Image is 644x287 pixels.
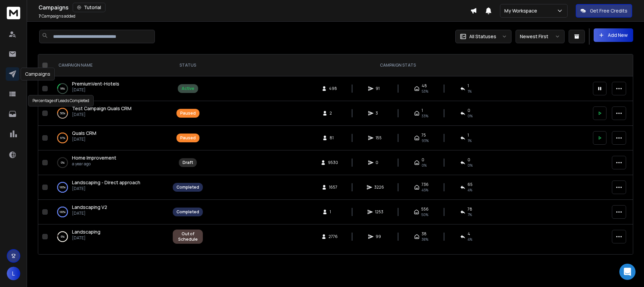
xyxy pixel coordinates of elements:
[72,229,100,235] span: Landscaping
[28,95,94,106] div: Percentage of Leads Completed
[576,4,632,18] button: Get Free Credits
[72,105,132,112] a: Test Campaign Quals CRM
[72,105,132,112] span: Test Campaign Quals CRM
[590,7,627,14] p: Get Free Credits
[375,209,383,215] span: 1253
[468,207,472,212] span: 78
[504,7,540,14] p: My Workspace
[50,76,169,101] td: 18%PremiumVent-Hotels[DATE]
[421,207,429,212] span: 556
[72,87,119,93] p: [DATE]
[180,111,196,116] div: Paused
[328,160,338,165] span: 9530
[329,86,337,91] span: 498
[422,108,423,113] span: 1
[422,133,426,138] span: 75
[72,161,116,167] p: a year ago
[422,138,429,143] span: 93 %
[516,30,565,43] button: Newest First
[468,163,473,168] span: 0%
[468,231,470,237] span: 4
[422,157,424,163] span: 0
[619,264,636,280] div: Open Intercom Messenger
[72,137,96,142] p: [DATE]
[376,86,382,91] span: 91
[422,187,428,193] span: 45 %
[72,235,100,241] p: [DATE]
[72,204,107,211] a: Landscaping V2
[422,231,427,237] span: 38
[329,185,337,190] span: 1657
[50,126,169,150] td: 97%Quals CRM[DATE]
[421,212,428,217] span: 50 %
[176,231,199,242] div: Out of Schedule
[376,135,382,141] span: 155
[422,237,428,242] span: 38 %
[59,184,66,191] p: 100 %
[50,150,169,175] td: 0%Home Improvementa year ago
[422,83,427,89] span: 48
[50,101,169,126] td: 50%Test Campaign Quals CRM[DATE]
[72,179,140,186] a: Landscaping - Direct approach
[169,54,207,76] th: STATUS
[468,237,472,242] span: 4 %
[50,200,169,224] td: 100%Landscaping V2[DATE]
[374,185,384,190] span: 3226
[468,187,472,193] span: 4 %
[21,68,55,80] div: Campaigns
[376,160,382,165] span: 0
[72,229,100,235] a: Landscaping
[176,185,199,190] div: Completed
[39,3,470,12] div: Campaigns
[330,111,336,116] span: 2
[468,113,473,119] span: 0 %
[73,3,105,12] button: Tutorial
[468,83,469,89] span: 1
[72,186,140,191] p: [DATE]
[182,86,194,91] div: Active
[422,89,428,94] span: 53 %
[469,33,496,40] p: All Statuses
[72,80,119,87] a: PremiumVent-Hotels
[468,182,473,187] span: 65
[329,234,338,239] span: 2776
[468,157,470,163] span: 0
[180,135,196,141] div: Paused
[39,13,41,19] span: 7
[207,54,589,76] th: CAMPAIGN STATS
[50,224,169,249] td: 6%Landscaping[DATE]
[422,182,429,187] span: 736
[7,267,20,280] button: L
[72,130,96,137] a: Quals CRM
[72,179,140,186] span: Landscaping - Direct approach
[72,154,116,161] a: Home Improvement
[376,111,382,116] span: 3
[468,138,472,143] span: 1 %
[468,89,472,94] span: 1 %
[468,212,472,217] span: 7 %
[422,163,427,168] span: 0%
[72,211,107,216] p: [DATE]
[72,112,132,117] p: [DATE]
[330,209,336,215] span: 1
[50,54,169,76] th: CAMPAIGN NAME
[39,14,75,19] p: Campaigns added
[60,135,65,141] p: 97 %
[59,209,66,215] p: 100 %
[50,175,169,200] td: 100%Landscaping - Direct approach[DATE]
[176,209,199,215] div: Completed
[60,110,65,117] p: 50 %
[376,234,382,239] span: 99
[72,204,107,210] span: Landscaping V2
[61,233,65,240] p: 6 %
[468,108,470,113] span: 0
[60,85,65,92] p: 18 %
[72,80,119,87] span: PremiumVent-Hotels
[330,135,336,141] span: 81
[72,130,96,136] span: Quals CRM
[468,133,469,138] span: 1
[422,113,428,119] span: 33 %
